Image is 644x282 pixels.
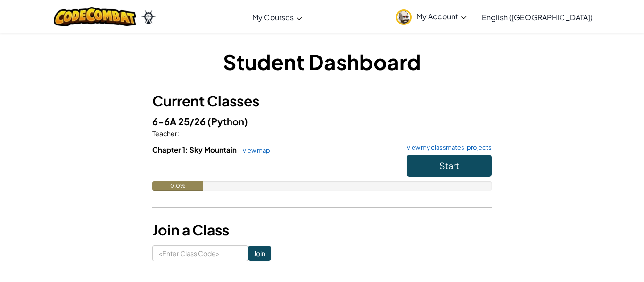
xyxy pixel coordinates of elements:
[207,115,248,127] span: (Python)
[152,245,248,261] input: <Enter Class Code>
[407,155,492,177] button: Start
[248,4,307,30] a: My Courses
[152,90,492,112] h3: Current Classes
[482,12,593,22] span: English ([GEOGRAPHIC_DATA])
[416,11,467,21] span: My Account
[152,129,177,137] span: Teacher
[152,145,238,154] span: Chapter 1: Sky Mountain
[177,129,179,137] span: :
[54,7,136,26] img: CodeCombat logo
[391,2,471,32] a: My Account
[152,219,492,241] h3: Join a Class
[141,10,156,24] img: Ozaria
[252,12,294,22] span: My Courses
[248,246,271,261] input: Join
[152,181,203,191] div: 0.0%
[439,160,459,171] span: Start
[396,9,412,25] img: avatar
[152,47,492,76] h1: Student Dashboard
[477,4,597,30] a: English ([GEOGRAPHIC_DATA])
[152,115,207,127] span: 6-6A 25/26
[238,146,270,154] a: view map
[402,145,492,151] a: view my classmates' projects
